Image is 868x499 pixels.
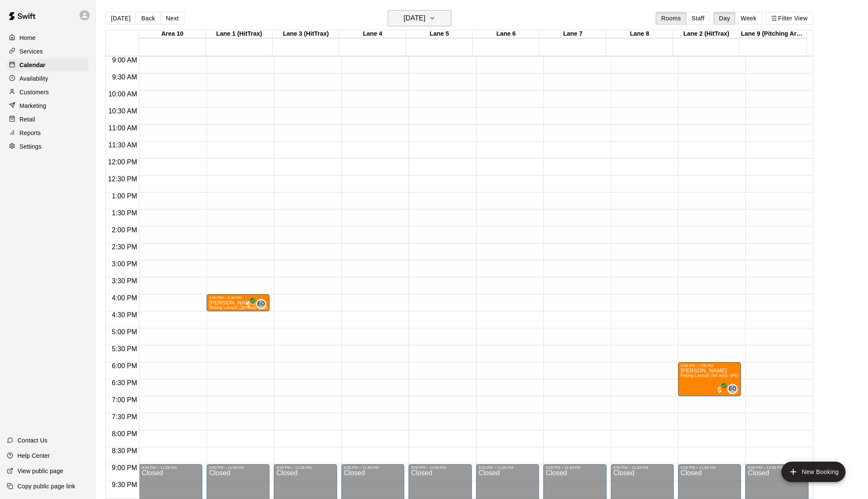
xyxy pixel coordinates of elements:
p: Settings [20,142,42,151]
p: Reports [20,129,41,137]
a: Reports [7,127,89,139]
p: Help Center [17,451,50,460]
span: 9:30 AM [110,73,139,81]
p: Customers [20,88,49,96]
span: 2:30 PM [110,243,139,251]
span: Hitting Lesson (30 min)- [PERSON_NAME] [209,305,296,310]
div: Lane 2 (HitTrax) [673,30,740,38]
button: Next [160,12,184,25]
span: 11:00 AM [106,124,139,132]
span: 2:00 PM [110,226,139,234]
span: 9:30 PM [110,481,139,488]
span: 6:00 PM [110,362,139,369]
span: 12:00 PM [106,158,139,166]
span: 11:30 AM [106,141,139,149]
span: 1:00 PM [110,192,139,200]
span: 10:00 AM [106,90,139,98]
a: Retail [7,113,89,126]
a: Calendar [7,59,89,71]
div: 9:00 PM – 11:59 PM [276,465,334,470]
a: Settings [7,140,89,153]
button: add [781,462,845,482]
div: 6:00 PM – 7:00 PM [681,364,738,368]
span: 1:30 PM [110,209,139,217]
span: 7:00 PM [110,396,139,403]
span: Eric Opelski [731,384,738,394]
div: Lane 6 [473,30,539,38]
div: 9:00 PM – 11:59 PM [344,465,402,470]
span: 6:30 PM [110,379,139,386]
div: 4:00 PM – 4:30 PM: Sawyer Lloyd [207,294,269,311]
p: Contact Us [17,436,48,445]
div: 9:00 PM – 11:59 PM [209,465,267,470]
button: [DATE] [388,10,451,26]
p: Home [20,34,36,42]
div: Eric Opelski [256,299,266,309]
button: Day [713,12,735,25]
p: Availability [20,74,48,83]
div: 9:00 PM – 11:59 PM [613,465,671,470]
h6: [DATE] [403,12,425,24]
button: [DATE] [105,12,136,25]
div: Lane 4 [339,30,406,38]
a: Home [7,31,89,44]
div: Lane 5 [406,30,473,38]
div: Area 10 [139,30,206,38]
div: Lane 1 (HitTrax) [206,30,272,38]
div: Eric Opelski [727,384,738,394]
button: Filter View [766,12,813,25]
span: 7:30 PM [110,413,139,420]
span: 3:30 PM [110,277,139,285]
span: 5:30 PM [110,345,139,352]
button: Rooms [655,12,686,25]
div: 9:00 PM – 11:59 PM [142,465,199,470]
span: 12:30 PM [106,175,139,183]
span: EO [257,300,265,308]
a: Availability [7,72,89,85]
button: Week [735,12,762,25]
div: 4:00 PM – 4:30 PM [209,296,267,300]
span: 9:00 AM [110,56,139,64]
div: Lane 3 (HitTrax) [272,30,339,38]
a: Marketing [7,99,89,112]
div: Lane 9 (Pitching Area) [740,30,806,38]
span: 4:00 PM [110,294,139,302]
div: 9:00 PM – 11:59 PM [479,465,536,470]
div: 6:00 PM – 7:00 PM: Violet Vega [678,362,741,396]
p: View public page [17,467,63,475]
div: Lane 7 [539,30,606,38]
span: EO [729,385,736,393]
div: 9:00 PM – 11:59 PM [546,465,604,470]
span: All customers have paid [715,386,724,394]
div: 9:00 PM – 11:59 PM [748,465,806,470]
span: 3:00 PM [110,260,139,268]
span: 9:00 PM [110,464,139,471]
span: All customers have paid [244,301,252,309]
p: Marketing [20,101,46,110]
a: Services [7,45,89,58]
div: 9:00 PM – 11:59 PM [681,465,738,470]
span: 10:30 AM [106,107,139,115]
span: 8:00 PM [110,430,139,437]
span: 5:00 PM [110,328,139,335]
span: 8:30 PM [110,447,139,454]
p: Retail [20,115,35,124]
p: Calendar [20,61,45,69]
div: Lane 8 [606,30,673,38]
a: Customers [7,86,89,99]
button: Back [136,12,161,25]
button: Staff [686,12,710,25]
span: Eric Opelski [259,299,266,309]
span: Hitting Lesson (60 min)- [PERSON_NAME] [681,373,767,378]
p: Copy public page link [17,482,75,491]
span: 4:30 PM [110,311,139,319]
